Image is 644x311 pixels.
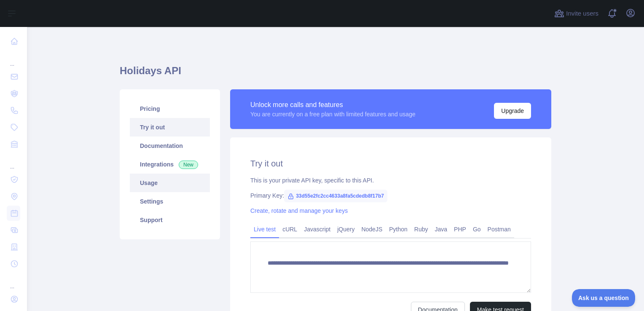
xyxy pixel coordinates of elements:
[572,289,636,307] iframe: Toggle Customer Support
[7,153,20,170] div: ...
[130,118,210,137] a: Try it out
[484,223,514,236] a: Postman
[386,223,411,236] a: Python
[7,273,20,290] div: ...
[130,99,210,118] a: Pricing
[334,223,358,236] a: jQuery
[301,223,334,236] a: Javascript
[130,137,210,155] a: Documentation
[7,51,20,67] div: ...
[451,223,470,236] a: PHP
[432,223,451,236] a: Java
[179,161,198,169] span: New
[553,7,600,20] button: Invite users
[566,9,598,19] span: Invite users
[130,192,210,211] a: Settings
[130,155,210,174] a: Integrations New
[250,223,279,236] a: Live test
[250,207,348,214] a: Create, rotate and manage your keys
[284,190,387,202] span: 33d55e2fc2cc4633a8fa5cdedb8f17b7
[250,176,531,185] div: This is your private API key, specific to this API.
[411,223,432,236] a: Ruby
[250,110,416,118] div: You are currently on a free plan with limited features and usage
[120,64,551,84] h1: Holidays API
[250,191,531,200] div: Primary Key:
[470,223,484,236] a: Go
[494,103,531,119] button: Upgrade
[279,223,301,236] a: cURL
[130,211,210,229] a: Support
[358,223,386,236] a: NodeJS
[250,158,531,169] h2: Try it out
[250,100,416,110] div: Unlock more calls and features
[130,174,210,192] a: Usage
